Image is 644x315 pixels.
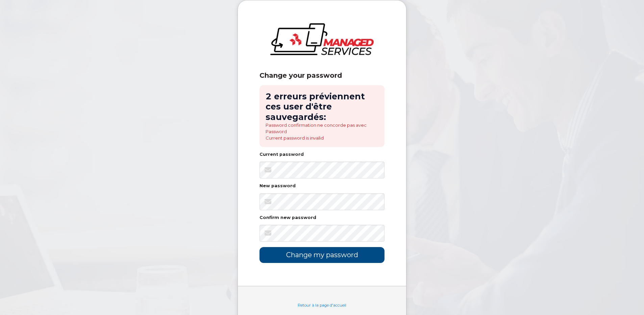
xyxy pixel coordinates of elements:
[259,216,316,220] label: Confirm new password
[298,303,346,308] a: Retour à la page d'accueil
[266,122,378,135] li: Password confirmation ne concorde pas avec Password
[266,135,378,141] li: Current password is invalid
[259,247,385,263] input: Change my password
[259,71,385,80] div: Change your password
[266,91,378,122] h2: 2 erreurs préviennent ces user d'être sauvegardés:
[259,184,296,188] label: New password
[270,23,374,55] img: logo-large.png
[259,152,304,157] label: Current password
